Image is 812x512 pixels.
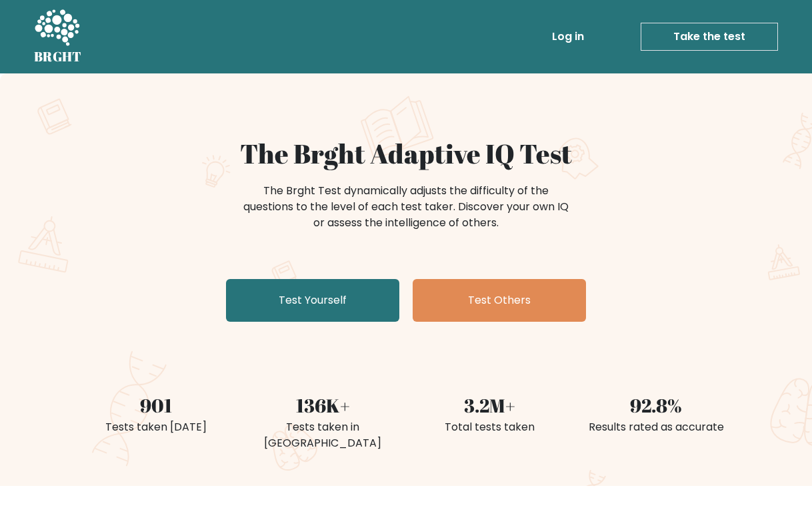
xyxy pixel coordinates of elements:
div: 901 [81,391,231,419]
div: Tests taken [DATE] [81,419,231,435]
div: The Brght Test dynamically adjusts the difficulty of the questions to the level of each test take... [239,183,573,231]
a: Take the test [641,23,778,51]
div: Tests taken in [GEOGRAPHIC_DATA] [247,419,398,451]
div: Total tests taken [414,419,565,435]
div: Results rated as accurate [581,419,731,435]
div: 136K+ [247,391,398,419]
a: BRGHT [34,5,82,68]
a: Test Others [413,279,586,322]
h1: The Brght Adaptive IQ Test [81,138,731,170]
div: 3.2M+ [414,391,565,419]
h5: BRGHT [34,49,82,65]
div: 92.8% [581,391,731,419]
a: Test Yourself [226,279,399,322]
a: Log in [547,23,589,50]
